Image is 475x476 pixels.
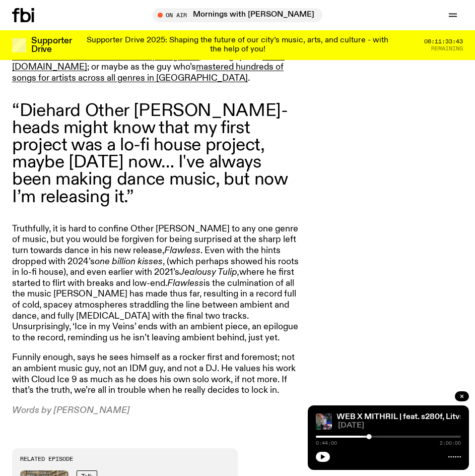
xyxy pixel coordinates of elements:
h3: Related Episode [20,456,230,462]
blockquote: “Diehard Other [PERSON_NAME]-heads might know that my first project was a lo-fi house project, ma... [12,102,302,206]
span: 2:00:00 [440,441,461,446]
p: Words by [PERSON_NAME] [12,405,302,416]
span: 0:44:00 [316,441,337,446]
p: Funnily enough, says he sees himself as a rocker first and foremost; not an ambient music guy, no... [12,352,302,396]
button: On AirMornings with [PERSON_NAME] [153,8,322,22]
em: Jealousy Tulip, [179,268,239,277]
span: [DATE] [338,422,461,430]
span: 08:11:33:43 [424,39,463,44]
em: Flawless [164,246,200,255]
span: Remaining [431,46,463,51]
p: Truthfully, it is hard to confine Other [PERSON_NAME] to any one genre of music, but you would be... [12,224,302,344]
a: really emotional ambient music with funny song titles [12,41,269,61]
p: Supporter Drive 2025: Shaping the future of our city’s music, arts, and culture - with the help o... [85,36,390,54]
em: one billion kisses [95,257,163,266]
h3: Supporter Drive [31,37,72,54]
p: Most know Other [PERSON_NAME] as the guy who makes ; or the guy who ; or maybe as the guy who’s . [12,40,302,84]
em: Flawless [167,279,203,288]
